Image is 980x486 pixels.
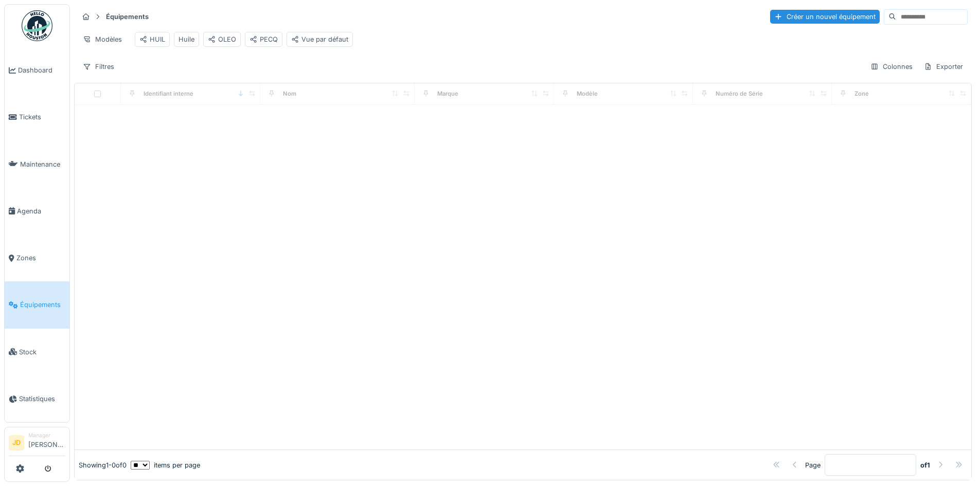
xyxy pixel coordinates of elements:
div: PECQ [250,34,278,44]
span: Dashboard [18,65,65,75]
span: Équipements [20,300,65,310]
a: Équipements [5,281,69,328]
div: Manager [28,431,65,439]
div: Zone [854,89,869,98]
strong: Équipements [102,12,153,22]
span: Zones [16,253,65,263]
a: Tickets [5,94,69,140]
span: Statistiques [19,394,65,404]
div: Page [805,460,821,470]
span: Stock [19,347,65,357]
strong: of 1 [920,460,930,470]
div: Nom [283,89,296,98]
a: Zones [5,235,69,281]
a: Stock [5,329,69,375]
span: Agenda [17,206,65,216]
div: HUIL [139,34,165,44]
div: Modèles [78,32,127,47]
div: Identifiant interne [144,89,193,98]
a: Dashboard [5,47,69,94]
a: Statistiques [5,375,69,422]
div: OLEO [208,34,236,44]
div: Numéro de Série [716,89,763,98]
a: Maintenance [5,141,69,188]
div: Filtres [78,59,119,74]
div: Colonnes [866,59,917,74]
span: Maintenance [20,159,65,169]
img: Badge_color-CXgf-gQk.svg [22,10,52,41]
li: JD [9,435,24,451]
div: Créer un nouvel équipement [770,10,880,24]
a: JD Manager[PERSON_NAME] [9,431,65,456]
div: Huile [179,34,194,44]
div: Showing 1 - 0 of 0 [79,460,127,470]
div: Marque [437,89,458,98]
div: Modèle [577,89,598,98]
a: Agenda [5,188,69,235]
li: [PERSON_NAME] [28,431,65,454]
div: Exporter [919,59,968,74]
div: items per page [131,460,200,470]
span: Tickets [19,112,65,122]
div: Vue par défaut [291,34,348,44]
